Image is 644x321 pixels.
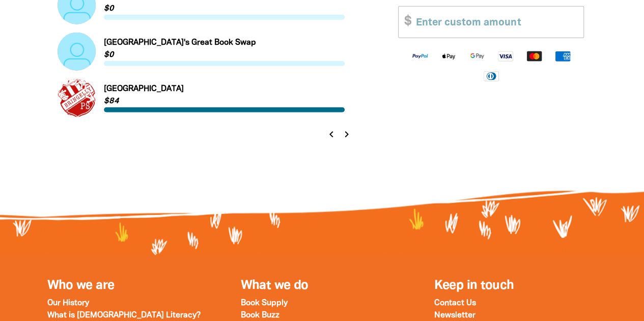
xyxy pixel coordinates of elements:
[47,280,115,291] a: Who we are
[491,50,520,62] img: Visa logo
[47,300,89,307] a: Our History
[47,312,201,319] a: What is [DEMOGRAPHIC_DATA] Literacy?
[477,70,506,82] img: Diners Club logo
[341,128,353,140] i: chevron_right
[434,300,475,307] a: Contact Us
[240,312,279,319] a: Book Buzz
[434,312,475,319] a: Newsletter
[399,7,411,38] span: $
[398,42,584,90] div: Available payment methods
[325,127,339,141] button: Previous page
[240,280,308,291] a: What we do
[434,280,514,291] span: Keep in touch
[409,7,583,38] input: Enter custom amount
[406,50,434,62] img: Paypal logo
[240,300,287,307] a: Book Supply
[325,128,338,140] i: chevron_left
[520,50,548,62] img: Mastercard logo
[463,50,491,62] img: Google Pay logo
[339,127,353,141] button: Next page
[434,50,463,62] img: Apple Pay logo
[548,50,577,62] img: American Express logo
